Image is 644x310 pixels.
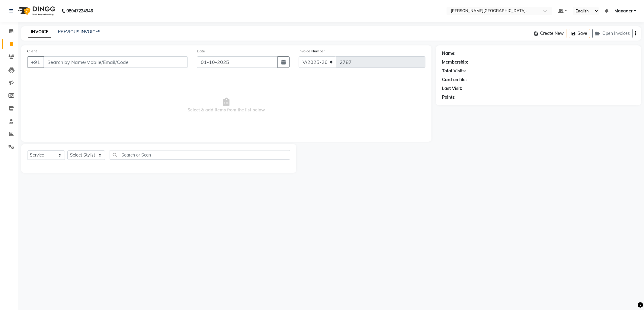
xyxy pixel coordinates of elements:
[197,48,205,54] label: Date
[442,59,468,65] div: Membership:
[58,29,101,35] a: PREVIOUS INVOICES
[442,77,467,83] div: Card on file:
[442,85,462,92] div: Last Visit:
[43,56,188,68] input: Search by Name/Mobile/Email/Code
[66,2,93,19] b: 08047224946
[442,50,456,57] div: Name:
[27,56,44,68] button: +91
[614,8,633,14] span: Manager
[27,75,425,136] span: Select & add items from the list below
[442,68,466,74] div: Total Visits:
[569,29,590,38] button: Save
[592,29,633,38] button: Open Invoices
[442,94,456,101] div: Points:
[532,29,566,38] button: Create New
[28,27,51,38] a: INVOICE
[15,2,57,19] img: logo
[27,48,37,54] label: Client
[299,48,325,54] label: Invoice Number
[110,150,290,160] input: Search or Scan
